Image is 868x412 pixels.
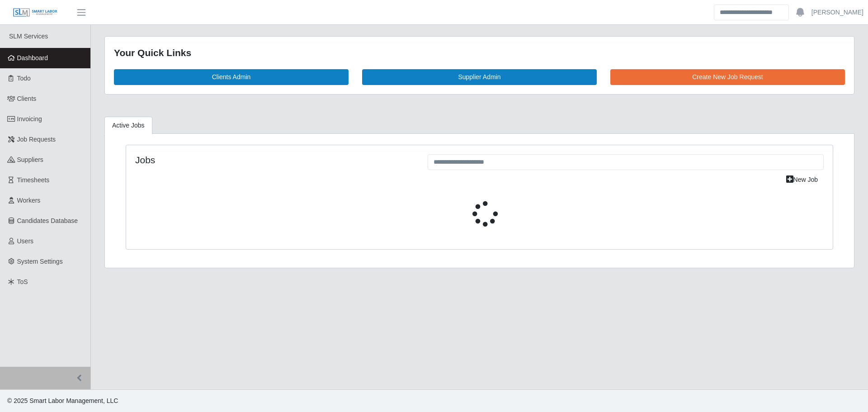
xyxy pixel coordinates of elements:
h4: Jobs [135,154,414,166]
span: Suppliers [17,156,43,163]
span: Dashboard [17,54,48,62]
span: Users [17,237,34,245]
span: Clients [17,95,37,102]
a: Active Jobs [104,117,152,134]
a: [PERSON_NAME] [811,8,863,17]
span: SLM Services [9,33,48,40]
span: Workers [17,197,41,204]
a: New Job [780,172,824,188]
span: Invoicing [17,115,42,123]
span: ToS [17,278,28,285]
img: SLM Logo [13,8,58,18]
span: © 2025 Smart Labor Management, LLC [7,397,118,404]
input: Search [714,5,789,20]
span: System Settings [17,258,63,265]
a: Create New Job Request [610,69,845,85]
a: Supplier Admin [362,69,597,85]
span: Timesheets [17,176,50,184]
a: Clients Admin [114,69,349,85]
span: Todo [17,75,31,82]
span: Job Requests [17,136,56,143]
div: Your Quick Links [114,46,845,60]
span: Candidates Database [17,217,78,224]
